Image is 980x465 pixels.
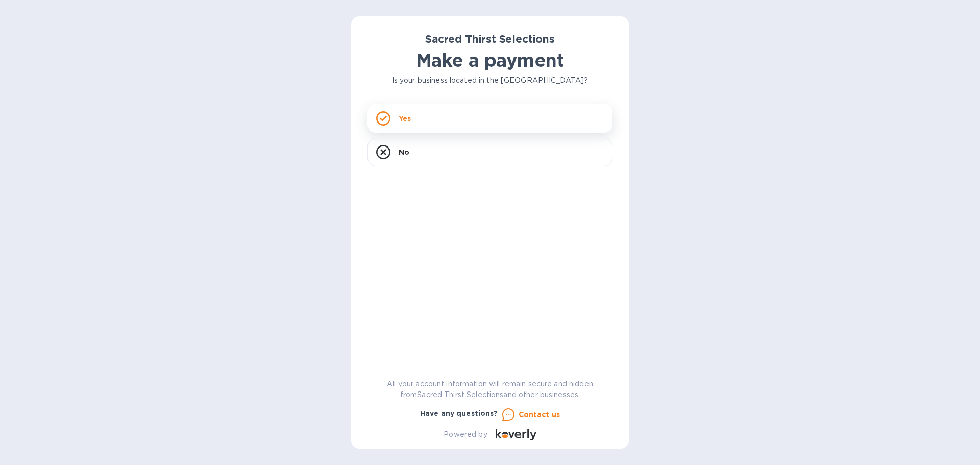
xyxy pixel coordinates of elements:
[519,410,560,419] u: Contact us
[399,113,411,124] p: Yes
[425,33,555,45] b: Sacred Thirst Selections
[399,147,409,157] p: No
[367,75,612,86] p: Is your business located in the [GEOGRAPHIC_DATA]?
[420,409,498,418] b: Have any questions?
[444,429,487,440] p: Powered by
[367,379,612,400] p: All your account information will remain secure and hidden from Sacred Thirst Selections and othe...
[367,50,612,71] h1: Make a payment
